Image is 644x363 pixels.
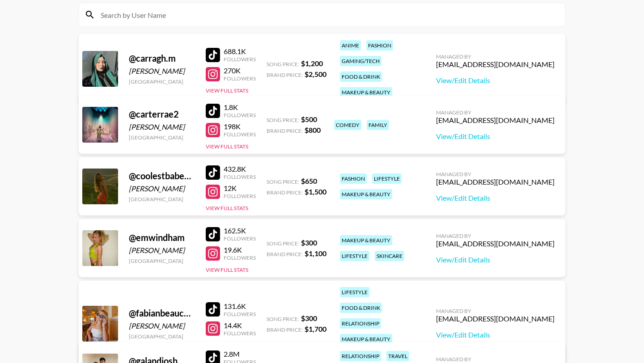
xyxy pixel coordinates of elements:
div: Managed By [436,308,555,314]
div: [EMAIL_ADDRESS][DOMAIN_NAME] [436,239,555,248]
div: lifestyle [340,251,369,261]
strong: $ 300 [301,238,317,247]
div: skincare [375,251,404,261]
span: Brand Price: [267,326,303,333]
div: relationship [340,318,381,329]
div: Followers [224,56,256,63]
span: Song Price: [267,61,299,68]
strong: $ 1,700 [305,325,326,333]
div: Followers [224,75,256,82]
div: @ coolestbabeoutthere [129,170,195,181]
span: Brand Price: [267,189,303,196]
div: Managed By [436,109,555,116]
strong: $ 650 [301,177,317,185]
a: View/Edit Details [436,194,555,203]
div: relationship [340,351,381,361]
div: [GEOGRAPHIC_DATA] [129,78,195,85]
a: View/Edit Details [436,330,555,339]
div: 19.6K [224,245,256,254]
span: Song Price: [267,117,299,123]
div: Managed By [436,53,555,60]
div: 270K [224,66,256,75]
div: [PERSON_NAME] [129,184,195,193]
div: anime [340,40,361,51]
div: [GEOGRAPHIC_DATA] [129,333,195,340]
div: Followers [224,311,256,317]
div: Followers [224,173,256,180]
div: 1.8K [224,103,256,112]
div: lifestyle [340,287,369,297]
span: Song Price: [267,240,299,247]
div: [EMAIL_ADDRESS][DOMAIN_NAME] [436,314,555,323]
button: View Full Stats [206,205,248,211]
div: [PERSON_NAME] [129,122,195,131]
div: Managed By [436,232,555,239]
a: View/Edit Details [436,255,555,264]
div: 162.5K [224,226,256,235]
div: makeup & beauty [340,334,392,344]
strong: $ 2,500 [305,70,326,78]
strong: $ 800 [305,126,321,134]
strong: $ 1,200 [301,59,323,68]
input: Search by User Name [95,8,559,22]
div: food & drink [340,303,382,313]
div: [PERSON_NAME] [129,321,195,330]
div: gaming/tech [340,56,381,66]
div: [GEOGRAPHIC_DATA] [129,257,195,264]
div: food & drink [340,72,382,82]
strong: $ 1,100 [305,249,326,257]
div: 14.4K [224,321,256,330]
div: 131.6K [224,302,256,311]
div: makeup & beauty [340,235,392,245]
span: Brand Price: [267,127,303,134]
div: Followers [224,330,256,337]
div: @ carterrae2 [129,109,195,120]
div: [EMAIL_ADDRESS][DOMAIN_NAME] [436,60,555,69]
span: Brand Price: [267,251,303,257]
div: lifestyle [372,173,402,184]
div: @ carragh.m [129,53,195,64]
div: makeup & beauty [340,189,392,199]
div: 198K [224,122,256,131]
div: @ fabianbeaucoudrayy [129,308,195,319]
div: Followers [224,235,256,242]
div: [PERSON_NAME] [129,246,195,255]
div: comedy [334,120,361,130]
div: Managed By [436,171,555,177]
a: View/Edit Details [436,132,555,141]
div: 2.8M [224,350,256,359]
span: Brand Price: [267,72,303,78]
div: 688.1K [224,47,256,56]
div: Followers [224,254,256,261]
div: [GEOGRAPHIC_DATA] [129,196,195,203]
button: View Full Stats [206,87,248,94]
button: View Full Stats [206,342,248,349]
span: Song Price: [267,178,299,185]
button: View Full Stats [206,143,248,150]
div: Followers [224,131,256,138]
div: travel [386,351,409,361]
div: Followers [224,193,256,199]
div: [PERSON_NAME] [129,67,195,76]
div: 12K [224,184,256,193]
div: [GEOGRAPHIC_DATA] [129,134,195,141]
a: View/Edit Details [436,76,555,85]
div: @ emwindham [129,232,195,243]
div: Managed By [436,356,555,363]
strong: $ 1,500 [305,187,326,196]
span: Song Price: [267,316,299,322]
div: [EMAIL_ADDRESS][DOMAIN_NAME] [436,177,555,186]
div: makeup & beauty [340,87,392,97]
button: View Full Stats [206,266,248,273]
strong: $ 300 [301,314,317,322]
div: fashion [340,173,367,184]
div: 432.8K [224,165,256,173]
strong: $ 500 [301,115,317,123]
div: Followers [224,112,256,118]
div: [EMAIL_ADDRESS][DOMAIN_NAME] [436,116,555,125]
div: fashion [366,40,393,51]
div: family [367,120,389,130]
